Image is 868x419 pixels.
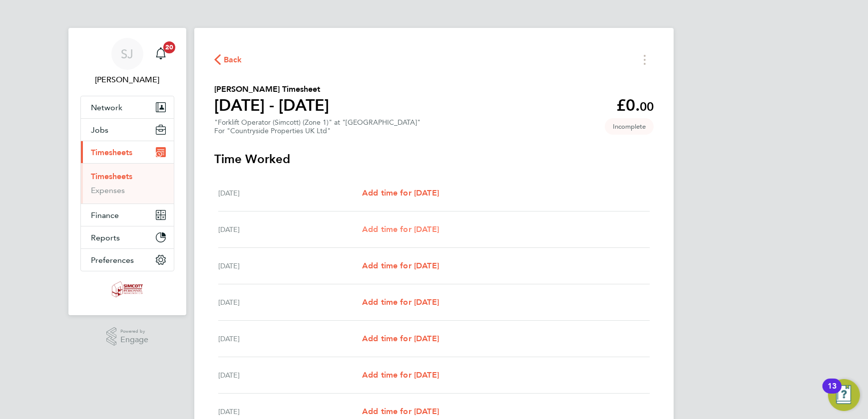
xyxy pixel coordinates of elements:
button: Network [81,96,174,118]
h3: Time Worked [214,151,654,167]
button: Timesheets [81,141,174,163]
span: Network [91,103,122,112]
button: Timesheets Menu [636,52,654,67]
span: Add time for [DATE] [362,188,439,198]
nav: Main navigation [68,28,186,315]
span: Engage [120,336,148,344]
div: [DATE] [218,223,362,235]
span: 00 [640,99,654,114]
a: Add time for [DATE] [362,187,439,199]
span: Shaun Jex [80,74,174,86]
span: Reports [91,233,120,242]
div: [DATE] [218,296,362,308]
app-decimal: £0. [616,96,654,115]
a: Timesheets [91,172,132,181]
span: Add time for [DATE] [362,261,439,270]
div: [DATE] [218,406,362,418]
div: [DATE] [218,333,362,345]
span: Add time for [DATE] [362,407,439,416]
h2: [PERSON_NAME] Timesheet [214,83,329,95]
span: Add time for [DATE] [362,370,439,380]
a: 20 [151,38,171,70]
div: [DATE] [218,260,362,272]
span: Add time for [DATE] [362,297,439,307]
button: Finance [81,204,174,226]
span: Finance [91,210,119,220]
a: Expenses [91,186,125,195]
div: [DATE] [218,369,362,381]
a: Go to home page [80,281,174,297]
span: SJ [121,47,134,60]
span: This timesheet is Incomplete. [605,118,654,135]
span: Timesheets [91,148,132,157]
button: Preferences [81,249,174,271]
button: Reports [81,226,174,248]
div: [DATE] [218,187,362,199]
a: Add time for [DATE] [362,296,439,308]
div: For "Countryside Properties UK Ltd" [214,127,421,135]
div: Timesheets [81,163,174,204]
a: Powered byEngage [106,327,149,346]
div: "Forklift Operator (Simcott) (Zone 1)" at "[GEOGRAPHIC_DATA]" [214,118,421,135]
button: Open Resource Center, 13 new notifications [828,379,860,411]
span: Powered by [120,327,148,336]
a: Add time for [DATE] [362,333,439,345]
button: Back [214,53,242,66]
span: Jobs [91,125,108,135]
span: Add time for [DATE] [362,334,439,343]
span: Preferences [91,255,134,265]
a: Add time for [DATE] [362,260,439,272]
a: Add time for [DATE] [362,406,439,418]
span: Add time for [DATE] [362,224,439,234]
a: Add time for [DATE] [362,369,439,381]
h1: [DATE] - [DATE] [214,95,329,115]
a: Add time for [DATE] [362,223,439,235]
a: SJ[PERSON_NAME] [80,38,174,86]
img: simcott-logo-retina.png [112,281,143,297]
button: Jobs [81,119,174,141]
div: 13 [828,386,837,399]
span: Back [224,54,242,66]
span: 20 [163,41,175,53]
